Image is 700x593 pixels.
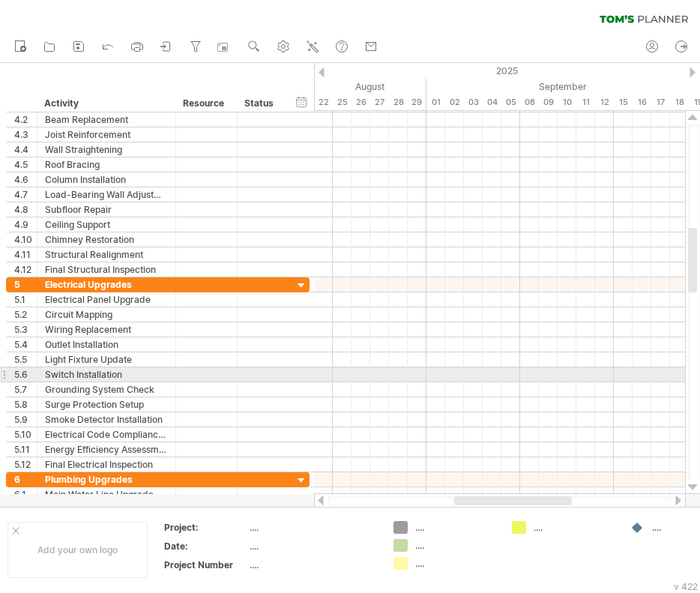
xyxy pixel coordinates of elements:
[14,457,37,472] div: 5.12
[558,94,576,110] div: Wednesday, 10 September 2025
[250,559,375,571] div: ....
[45,247,168,262] div: Structural Realignment
[45,457,168,472] div: Final Electrical Inspection
[614,94,633,110] div: Monday, 15 September 2025
[45,442,168,457] div: Energy Efficiency Assessment
[14,367,37,382] div: 5.6
[45,127,168,142] div: Joist Reinforcement
[45,292,168,307] div: Electrical Panel Upgrade
[45,277,168,292] div: Electrical Upgrades
[389,94,408,110] div: Thursday, 28 August 2025
[44,96,167,111] div: Activity
[14,262,37,277] div: 4.12
[45,472,168,487] div: Plumbing Upgrades
[651,94,670,110] div: Wednesday, 17 September 2025
[164,521,247,534] div: Project:
[670,94,689,110] div: Thursday, 18 September 2025
[45,232,168,247] div: Chimney Restoration
[45,157,168,172] div: Roof Bracing
[14,277,37,292] div: 5
[14,322,37,337] div: 5.3
[14,397,37,412] div: 5.8
[14,442,37,457] div: 5.11
[45,172,168,187] div: Column Installation
[14,127,37,142] div: 4.3
[45,217,168,232] div: Ceiling Support
[14,157,37,172] div: 4.5
[14,187,37,202] div: 4.7
[45,142,168,157] div: Wall Straightening
[674,581,698,592] div: v 422
[183,96,229,111] div: Resource
[501,94,520,110] div: Friday, 5 September 2025
[45,202,168,217] div: Subfloor Repair
[14,427,37,442] div: 5.10
[415,521,497,534] div: ....
[45,187,168,202] div: Load-Bearing Wall Adjustment
[14,232,37,247] div: 4.10
[14,382,37,397] div: 5.7
[45,367,168,382] div: Switch Installation
[45,307,168,322] div: Circuit Mapping
[45,322,168,337] div: Wiring Replacement
[45,397,168,412] div: Surge Protection Setup
[14,112,37,127] div: 4.2
[14,487,37,502] div: 6.1
[633,94,651,110] div: Tuesday, 16 September 2025
[164,559,247,571] div: Project Number
[370,94,389,110] div: Wednesday, 27 August 2025
[14,142,37,157] div: 4.4
[408,94,426,110] div: Friday, 29 August 2025
[45,427,168,442] div: Electrical Code Compliance Check
[7,522,148,578] div: Add your own logo
[333,94,351,110] div: Monday, 25 August 2025
[314,94,333,110] div: Friday, 22 August 2025
[45,262,168,277] div: Final Structural Inspection
[426,94,445,110] div: Monday, 1 September 2025
[14,472,37,487] div: 6
[351,94,370,110] div: Tuesday, 26 August 2025
[45,337,168,352] div: Outlet Installation
[14,172,37,187] div: 4.6
[415,539,497,552] div: ....
[445,94,464,110] div: Tuesday, 2 September 2025
[45,352,168,367] div: Light Fixture Update
[415,557,497,570] div: ....
[250,540,375,553] div: ....
[250,521,375,534] div: ....
[45,412,168,427] div: Smoke Detector Installation
[539,94,558,110] div: Tuesday, 9 September 2025
[595,94,614,110] div: Friday, 12 September 2025
[14,217,37,232] div: 4.9
[14,247,37,262] div: 4.11
[534,521,615,534] div: ....
[14,202,37,217] div: 4.8
[45,487,168,502] div: Main Water Line Upgrade
[14,352,37,367] div: 5.5
[14,292,37,307] div: 5.1
[45,112,168,127] div: Beam Replacement
[464,94,483,110] div: Wednesday, 3 September 2025
[14,337,37,352] div: 5.4
[483,94,501,110] div: Thursday, 4 September 2025
[14,307,37,322] div: 5.2
[45,382,168,397] div: Grounding System Check
[520,94,539,110] div: Monday, 8 September 2025
[244,96,277,111] div: Status
[14,412,37,427] div: 5.9
[164,540,247,553] div: Date:
[576,94,595,110] div: Thursday, 11 September 2025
